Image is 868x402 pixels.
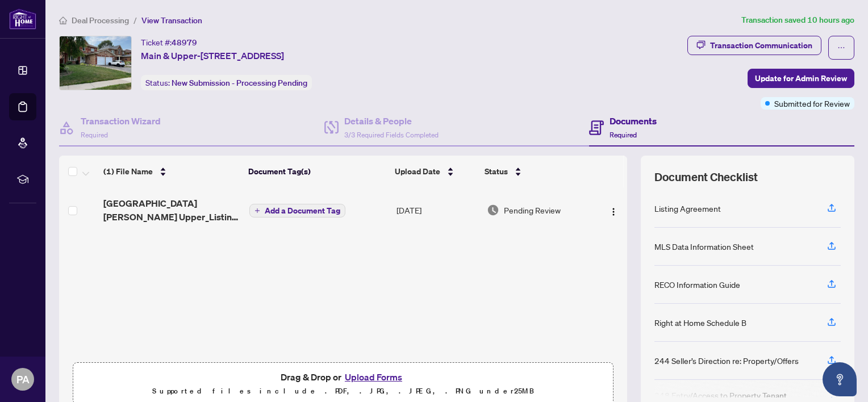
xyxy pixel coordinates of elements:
span: Upload Date [395,165,440,178]
span: New Submission - Processing Pending [172,78,307,88]
span: home [59,16,67,24]
th: Upload Date [390,156,480,187]
h4: Details & People [344,114,439,128]
article: Transaction saved 10 hours ago [741,14,854,27]
th: Document Tag(s) [244,156,390,187]
p: Supported files include .PDF, .JPG, .JPEG, .PNG under 25 MB [80,384,606,398]
img: Logo [609,207,618,216]
div: 244 Seller’s Direction re: Property/Offers [654,354,799,367]
span: 3/3 Required Fields Completed [344,131,439,139]
h4: Documents [610,114,657,128]
div: Ticket #: [141,36,197,49]
button: Logo [604,201,623,219]
span: Pending Review [504,204,561,216]
img: Document Status [487,204,499,216]
img: IMG-N12349089_1.jpg [60,36,131,90]
span: 48979 [172,37,197,48]
span: Required [610,131,637,139]
span: Submitted for Review [774,97,850,110]
span: plus [254,208,260,213]
th: (1) File Name [99,156,244,187]
button: Upload Forms [341,370,406,384]
span: (1) File Name [103,165,153,178]
div: Listing Agreement [654,202,721,215]
div: Transaction Communication [710,36,812,55]
span: Status [485,165,508,178]
div: MLS Data Information Sheet [654,240,754,253]
span: ellipsis [837,44,845,52]
li: / [133,14,137,27]
button: Transaction Communication [687,36,821,55]
button: Add a Document Tag [249,203,345,218]
th: Status [480,156,592,187]
button: Update for Admin Review [748,69,854,88]
span: [GEOGRAPHIC_DATA][PERSON_NAME] Upper_Listing Doc_[DATE] 00_34_22.pdf [103,196,240,224]
button: Add a Document Tag [249,204,345,217]
div: RECO Information Guide [654,278,740,291]
button: Open asap [823,362,857,396]
span: PA [16,371,30,387]
div: Right at Home Schedule B [654,316,746,329]
span: View Transaction [141,15,202,26]
span: Document Checklist [654,169,758,185]
div: Status: [141,75,312,90]
td: [DATE] [392,187,482,233]
img: logo [9,9,36,30]
span: Required [81,131,108,139]
span: Drag & Drop or [281,370,406,384]
span: Update for Admin Review [755,69,847,87]
span: Add a Document Tag [265,207,340,215]
span: Main & Upper-[STREET_ADDRESS] [141,49,284,62]
span: Deal Processing [72,15,129,26]
h4: Transaction Wizard [81,114,161,128]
